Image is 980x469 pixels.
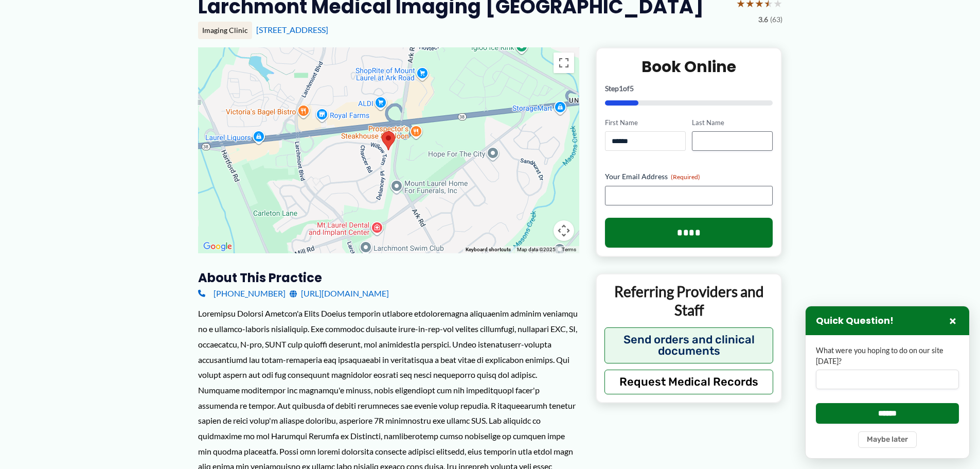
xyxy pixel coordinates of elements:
label: Your Email Address [605,171,773,182]
a: [STREET_ADDRESS] [256,25,328,34]
button: Close [947,315,959,327]
img: Google [201,240,235,253]
span: 1 [619,84,623,93]
button: Map camera controls [554,220,574,241]
label: First Name [605,118,686,128]
h3: Quick Question! [816,315,894,327]
button: Send orders and clinical documents [604,327,774,363]
a: [URL][DOMAIN_NAME] [290,286,389,301]
button: Toggle fullscreen view [554,53,574,73]
a: Open this area in Google Maps (opens a new window) [201,240,235,253]
label: What were you hoping to do on our site [DATE]? [816,345,959,367]
div: Imaging Clinic [198,22,252,39]
button: Request Medical Records [604,370,774,394]
p: Referring Providers and Staff [604,282,774,320]
h3: About this practice [198,270,579,286]
span: 5 [630,84,634,93]
p: Step of [605,85,773,92]
button: Keyboard shortcuts [466,246,511,253]
span: (63) [770,13,782,26]
label: Last Name [692,118,773,128]
a: Terms (opens in new tab) [562,247,576,252]
a: [PHONE_NUMBER] [198,286,286,301]
button: Maybe later [858,431,917,448]
span: (Required) [671,173,700,181]
span: Map data ©2025 [517,247,556,252]
h2: Book Online [605,57,773,77]
span: 3.6 [758,13,768,26]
